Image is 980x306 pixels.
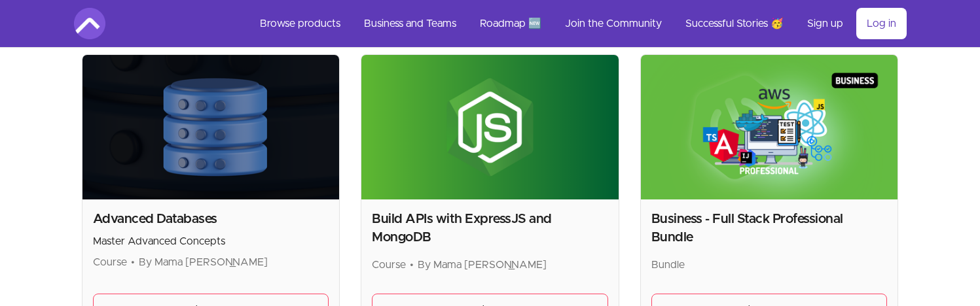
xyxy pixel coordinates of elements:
[856,8,907,39] a: Log in
[675,8,794,39] a: Successful Stories 🥳
[249,8,351,39] a: Browse products
[249,8,907,39] nav: Main
[372,210,608,246] h2: Build APIs with ExpressJS and MongoDB
[372,260,406,270] span: Course
[797,8,854,39] a: Sign up
[139,257,268,267] span: By Mama [PERSON_NAME]
[554,8,672,39] a: Join the Community
[82,55,340,199] img: Product image for Advanced Databases
[93,233,329,249] p: Master Advanced Concepts
[93,257,127,267] span: Course
[418,260,547,270] span: By Mama [PERSON_NAME]
[74,8,105,39] img: Amigoscode logo
[651,260,685,270] span: Bundle
[131,257,135,267] span: •
[361,55,619,199] img: Product image for Build APIs with ExpressJS and MongoDB
[93,210,329,228] h2: Advanced Databases
[651,210,888,246] h2: Business - Full Stack Professional Bundle
[410,260,414,270] span: •
[354,8,467,39] a: Business and Teams
[469,8,552,39] a: Roadmap 🆕
[641,55,898,199] img: Product image for Business - Full Stack Professional Bundle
